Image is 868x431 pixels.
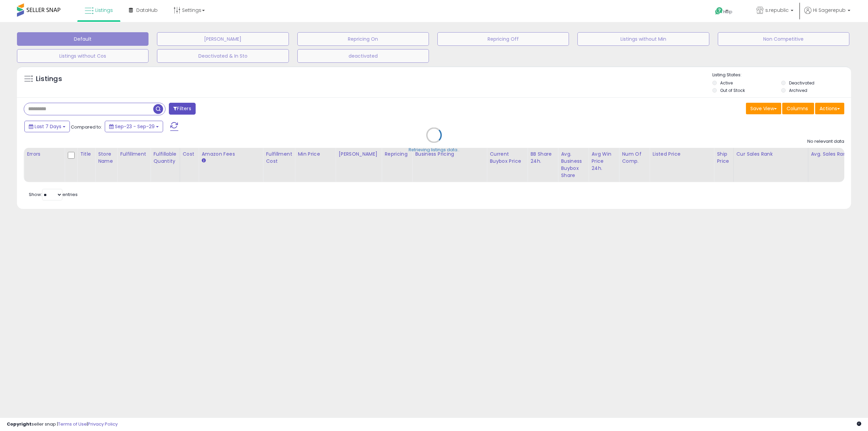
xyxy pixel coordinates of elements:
button: Repricing Off [437,32,569,46]
button: Default [17,32,149,46]
button: Listings without Min [577,32,709,46]
button: Deactivated & In Sto [157,49,289,63]
button: [PERSON_NAME] [157,32,289,46]
div: Retrieving listings data.. [409,147,459,153]
a: Hi Sagerepub [804,7,850,22]
span: Listings [95,7,113,14]
span: DataHub [136,7,158,14]
span: Hi Sagerepub [813,7,846,14]
span: Help [723,9,732,15]
button: Listings without Cos [17,49,149,63]
a: Help [710,2,746,22]
i: Get Help [715,7,723,15]
button: Non Competitive [718,32,849,46]
span: s.republic [765,7,789,14]
button: deactivated [297,49,429,63]
button: Repricing On [297,32,429,46]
